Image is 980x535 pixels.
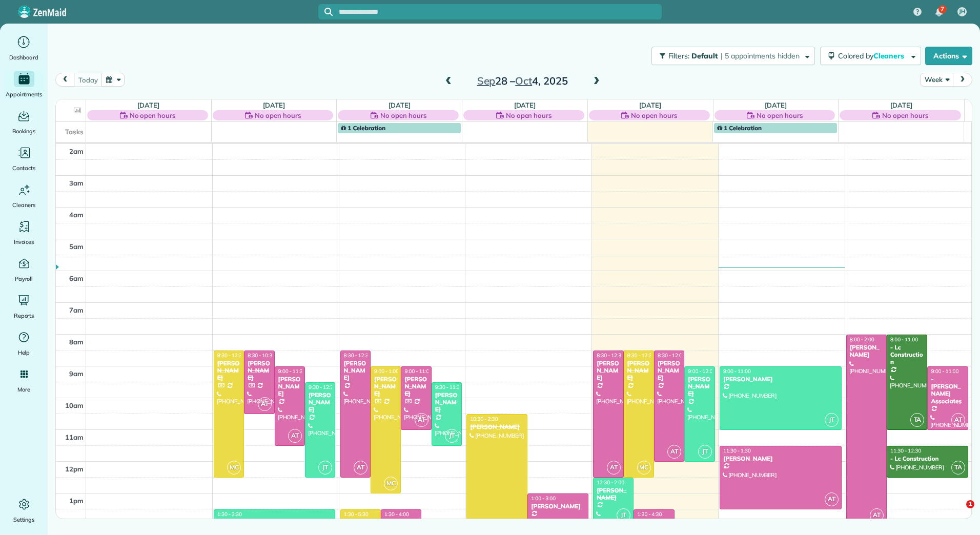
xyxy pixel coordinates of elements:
[890,336,918,343] span: 8:00 - 11:00
[945,500,970,525] iframe: Intercom live chat
[890,447,921,454] span: 11:30 - 12:30
[14,237,34,247] span: Invoices
[4,71,44,99] a: Appointments
[217,360,241,382] div: [PERSON_NAME]
[637,461,651,475] span: MC
[258,397,272,411] span: AT
[931,368,958,375] span: 9:00 - 11:00
[354,461,367,475] span: AT
[278,376,302,398] div: [PERSON_NAME]
[69,338,84,346] span: 8am
[278,368,306,375] span: 9:00 - 11:30
[651,47,815,65] button: Filters: Default | 5 appointments hidden
[12,200,35,210] span: Cleaners
[14,311,34,321] span: Reports
[637,511,662,518] span: 1:30 - 4:30
[13,515,35,525] span: Settings
[765,101,787,109] a: [DATE]
[596,360,620,382] div: [PERSON_NAME]
[65,465,84,473] span: 12pm
[4,496,44,525] a: Settings
[597,352,624,359] span: 8:30 - 12:30
[646,47,815,65] a: Filters: Default | 5 appointments hidden
[217,511,242,518] span: 1:30 - 3:30
[65,433,84,441] span: 11am
[15,274,33,284] span: Payroll
[882,110,928,120] span: No open hours
[255,110,301,120] span: No open hours
[890,344,924,366] div: - Lc Construction
[515,74,532,87] span: Oct
[344,511,369,518] span: 1:30 - 5:30
[597,479,624,486] span: 12:30 - 2:00
[890,455,965,462] div: - Lc Construction
[825,492,839,506] span: AT
[721,51,800,60] span: | 5 appointments hidden
[130,110,176,120] span: No open hours
[506,110,552,120] span: No open hours
[4,218,44,247] a: Invoices
[4,181,44,210] a: Cleaners
[470,416,498,422] span: 10:30 - 2:30
[617,508,630,522] span: JT
[69,369,84,378] span: 9am
[850,336,874,343] span: 8:00 - 2:00
[717,124,762,132] span: 1 Celebration
[384,477,398,490] span: MC
[69,211,84,219] span: 4am
[951,413,965,427] span: AT
[469,423,524,430] div: [PERSON_NAME]
[658,352,685,359] span: 8:30 - 12:00
[445,429,459,443] span: JT
[374,376,398,398] div: [PERSON_NAME]
[6,89,43,99] span: Appointments
[288,429,302,443] span: AT
[343,360,367,382] div: [PERSON_NAME]
[17,384,30,395] span: More
[930,376,965,405] div: - [PERSON_NAME] Associates
[849,344,884,359] div: [PERSON_NAME]
[890,101,912,109] a: [DATE]
[247,360,271,382] div: [PERSON_NAME]
[415,413,428,427] span: AT
[389,101,411,109] a: [DATE]
[318,461,332,475] span: JT
[825,413,839,427] span: JT
[477,74,496,87] span: Sep
[530,503,585,510] div: [PERSON_NAME]
[639,101,661,109] a: [DATE]
[9,52,38,63] span: Dashboard
[870,508,884,522] span: AT
[514,101,536,109] a: [DATE]
[925,47,972,65] button: Actions
[723,455,839,462] div: [PERSON_NAME]
[920,73,953,87] button: Week
[404,376,428,398] div: [PERSON_NAME]
[458,75,586,87] h2: 28 – 4, 2025
[55,73,75,87] button: prev
[723,376,839,383] div: [PERSON_NAME]
[627,352,655,359] span: 8:30 - 12:30
[404,368,432,375] span: 9:00 - 11:00
[69,274,84,282] span: 6am
[691,51,719,60] span: Default
[69,147,84,155] span: 2am
[698,445,712,459] span: JT
[4,329,44,358] a: Help
[688,368,716,375] span: 9:00 - 12:00
[65,401,84,409] span: 10am
[435,392,459,414] div: [PERSON_NAME]
[69,306,84,314] span: 7am
[657,360,681,382] div: [PERSON_NAME]
[318,8,333,16] button: Focus search
[631,110,677,120] span: No open hours
[607,461,621,475] span: AT
[12,126,36,136] span: Bookings
[324,8,333,16] svg: Focus search
[941,5,944,13] span: 7
[723,368,751,375] span: 9:00 - 11:00
[757,110,803,120] span: No open hours
[966,500,974,508] span: 1
[667,445,681,459] span: AT
[227,461,241,475] span: MC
